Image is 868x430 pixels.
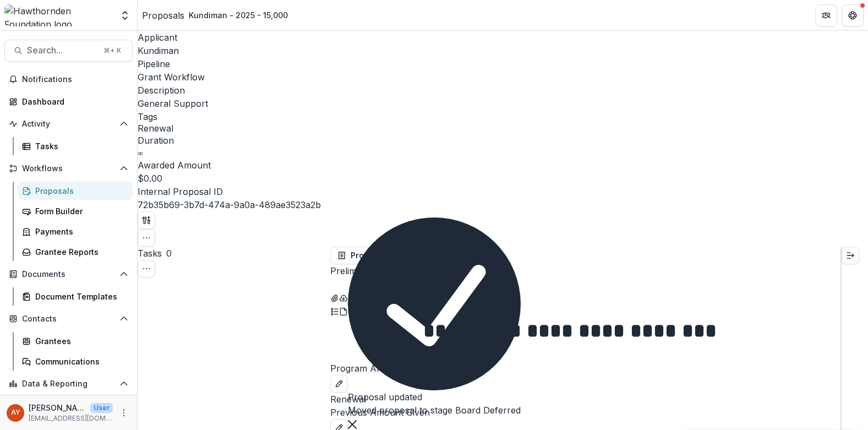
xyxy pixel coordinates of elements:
[18,352,133,371] a: Communications
[35,140,124,152] div: Tasks
[815,4,837,26] button: Partners
[35,335,124,347] div: Grantees
[138,70,205,84] p: Grant Workflow
[27,45,97,56] span: Search...
[35,205,124,217] div: Form Builder
[18,182,133,200] a: Proposals
[138,147,143,159] p: ∞
[4,375,133,393] button: Open Data & Reporting
[330,362,840,375] p: Program Areas
[842,247,859,264] button: Expand right
[18,137,133,155] a: Tasks
[842,4,864,26] button: Get Help
[101,45,123,57] div: ⌘ + K
[189,9,288,21] div: Kundiman - 2025 - 15,000
[138,172,162,185] p: $0.00
[22,164,115,173] span: Workflows
[22,379,115,389] span: Data & Reporting
[138,159,868,172] p: Awarded Amount
[4,265,133,283] button: Open Documents
[18,243,133,261] a: Grantee Reports
[22,270,115,279] span: Documents
[4,115,133,133] button: Open Activity
[11,409,20,416] div: Andreas Yuíza
[138,260,155,277] button: Toggle View Cancelled Tasks
[330,406,840,419] p: Previous Amount Given
[35,246,124,258] div: Grantee Reports
[117,406,130,420] button: More
[330,264,461,291] button: Preliminary Grantee Research2
[138,247,162,260] h3: Tasks
[4,92,133,111] a: Dashboard
[4,40,133,62] button: Search...
[330,291,339,304] button: View Attached Files
[117,4,133,26] button: Open entity switcher
[330,393,840,406] p: Renewal
[22,314,115,324] span: Contacts
[138,84,868,97] p: Description
[35,356,124,367] div: Communications
[22,96,124,107] div: Dashboard
[142,7,292,23] nav: breadcrumb
[35,226,124,237] div: Payments
[138,110,868,123] p: Tags
[166,248,172,259] span: 0
[4,160,133,177] button: Open Workflows
[330,375,348,393] button: edit
[138,134,868,147] p: Duration
[330,304,339,317] button: Plaintext view
[348,291,357,304] button: Edit as form
[22,119,115,129] span: Activity
[22,75,128,84] span: Notifications
[4,4,113,26] img: Hawthornden Foundation logo
[18,202,133,220] a: Form Builder
[4,310,133,328] button: Open Contacts
[330,247,406,264] button: Proposal
[138,45,179,56] a: Kundiman
[18,287,133,306] a: Document Templates
[138,185,868,198] p: Internal Proposal ID
[35,185,124,197] div: Proposals
[18,222,133,241] a: Payments
[18,332,133,350] a: Grantees
[138,198,321,211] p: 72b35b69-3b7d-474a-9a0a-489ae3523a2b
[29,402,86,413] p: [PERSON_NAME]
[142,9,184,22] a: Proposals
[138,97,208,110] p: General Support
[339,304,348,317] button: PDF view
[138,31,868,44] p: Applicant
[29,413,113,423] p: [EMAIL_ADDRESS][DOMAIN_NAME]
[138,57,868,70] p: Pipeline
[35,291,124,302] div: Document Templates
[138,123,173,134] span: Renewal
[90,403,113,413] p: User
[4,70,133,88] button: Notifications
